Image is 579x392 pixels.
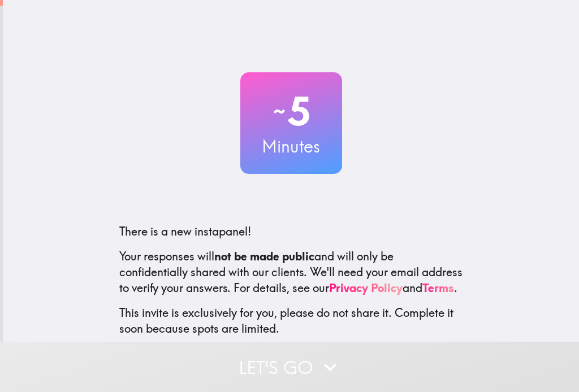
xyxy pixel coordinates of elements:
[422,281,454,295] a: Terms
[119,305,463,337] p: This invite is exclusively for you, please do not share it. Complete it soon because spots are li...
[271,94,287,128] span: ~
[119,249,463,296] p: Your responses will and will only be confidentially shared with our clients. We'll need your emai...
[240,88,342,134] h2: 5
[214,249,314,263] b: not be made public
[329,281,403,295] a: Privacy Policy
[240,134,342,158] h3: Minutes
[119,224,251,238] span: There is a new instapanel!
